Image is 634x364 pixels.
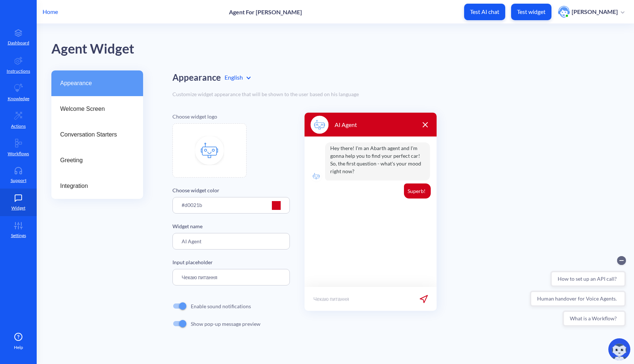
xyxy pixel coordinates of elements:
p: [PERSON_NAME] [572,8,618,16]
img: user photo [558,6,570,18]
img: logo [310,170,322,182]
input: Write your reply [172,269,290,285]
p: Test widget [517,8,546,15]
img: file [195,136,224,165]
p: Actions [11,123,26,130]
span: Help [14,344,23,351]
div: Agent Widget [51,39,634,59]
h2: Appearance [172,72,221,83]
span: Conversation Starters [60,130,128,139]
p: Settings [11,232,26,239]
a: Welcome Screen [51,96,143,122]
p: Choose widget color [172,186,290,194]
p: Enable sound notifications [191,302,251,310]
img: logo [310,116,329,134]
a: Integration [51,173,143,199]
button: How to set up an API call? [23,19,99,35]
button: Collapse conversation starters [90,4,99,13]
span: Greeting [60,156,128,165]
button: user photo[PERSON_NAME] [554,5,628,18]
p: Choose widget logo [172,113,290,120]
a: Greeting [51,148,143,173]
p: Widget name [172,222,290,230]
img: copilot-icon.svg [608,338,630,360]
button: Human handover for Voice Agents. [3,39,99,55]
p: Dashboard [8,40,29,46]
p: AI Agent [335,120,357,129]
button: Test widget [511,4,551,20]
p: Чекаю питання [313,295,349,303]
a: Conversation Starters [51,122,143,148]
p: Show pop-up message preview [191,320,260,328]
div: English [225,73,251,82]
span: Appearance [60,79,128,88]
span: Integration [60,182,128,190]
p: Hey there! I'm an Abarth agent and I'm gonna help you to find your perfect car! So, the first que... [325,142,430,181]
p: Workflows [8,150,29,157]
p: #d0021b [182,201,202,209]
a: Appearance [51,70,143,96]
p: Support [11,177,26,184]
button: Test AI chat [464,4,505,20]
p: Widget [11,205,25,211]
button: What is a Workflow? [35,59,99,75]
p: Test AI chat [470,8,499,15]
p: Instructions [7,68,30,74]
p: Superb! [404,183,431,199]
p: Agent For [PERSON_NAME] [229,8,302,15]
p: Home [43,7,58,16]
p: Knowledge [8,95,29,102]
span: Welcome Screen [60,105,128,113]
input: Agent [172,233,290,250]
p: Input placeholder [172,258,290,266]
div: Customize widget appearance that will be shown to the user based on his language [172,90,619,98]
